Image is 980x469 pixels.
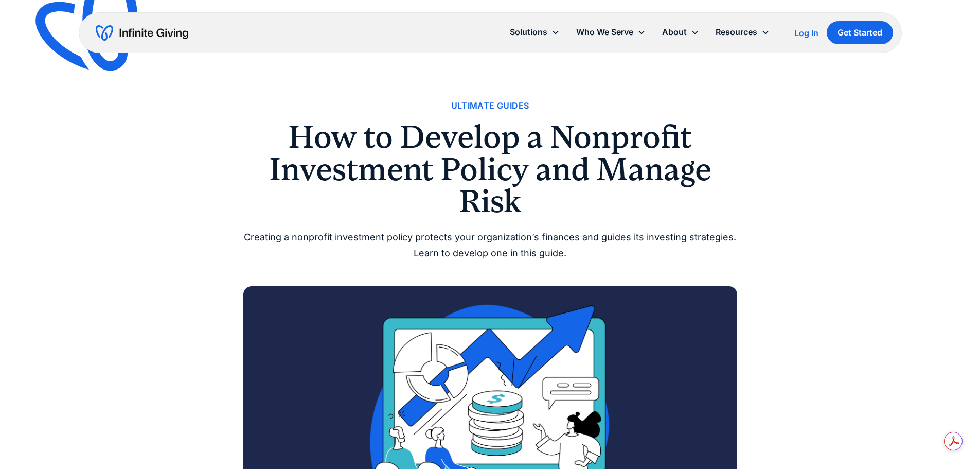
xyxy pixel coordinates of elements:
[827,21,893,44] a: Get Started
[707,21,778,43] div: Resources
[794,27,818,39] a: Log In
[576,25,633,39] div: Who We Serve
[568,21,654,43] div: Who We Serve
[502,21,568,43] div: Solutions
[510,25,547,39] div: Solutions
[716,25,757,39] div: Resources
[662,25,687,39] div: About
[451,99,529,113] a: Ultimate Guides
[96,25,188,41] a: home
[243,121,737,217] h1: How to Develop a Nonprofit Investment Policy and Manage Risk
[654,21,707,43] div: About
[243,230,737,261] div: Creating a nonprofit investment policy protects your organization’s finances and guides its inves...
[794,29,818,37] div: Log In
